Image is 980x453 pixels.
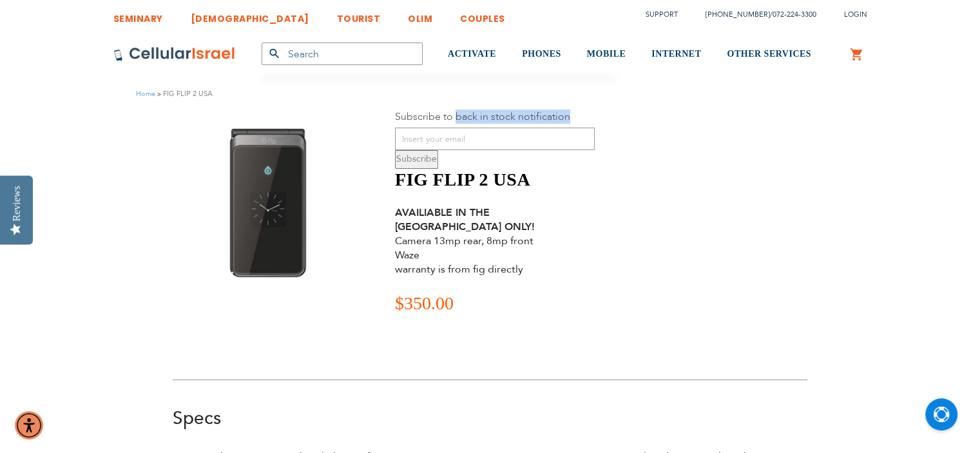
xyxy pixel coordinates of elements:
[408,3,432,27] a: OLIM
[200,110,333,296] img: FIG FLIP 2 USA
[396,153,437,165] span: Subscribe
[11,186,23,221] div: Reviews
[395,169,595,191] h1: FIG FLIP 2 USA
[15,411,43,439] div: Accessibility Menu
[587,30,626,79] a: MOBILE
[844,10,867,19] span: Login
[651,30,701,79] a: INTERNET
[727,30,811,79] a: OTHER SERVICES
[136,89,155,99] a: Home
[262,43,423,65] input: Search
[651,49,701,59] span: INTERNET
[460,3,505,27] a: COUPLES
[727,49,811,59] span: OTHER SERVICES
[395,150,438,169] button: Subscribe
[448,30,496,79] a: ACTIVATE
[522,30,561,79] a: PHONES
[587,49,626,59] span: MOBILE
[773,10,816,19] a: 072-224-3300
[395,206,595,276] div: Camera 13mp rear, 8mp front Waze warranty is from fig directly
[646,10,678,19] a: Support
[522,49,561,59] span: PHONES
[706,10,770,19] a: [PHONE_NUMBER]
[395,293,454,313] span: $350.00
[395,206,535,234] strong: AVAILIABLE IN THE [GEOGRAPHIC_DATA] ONLY!
[173,406,221,430] a: Specs
[395,128,595,150] input: Insert your email
[155,88,213,100] li: FIG FLIP 2 USA
[113,3,163,27] a: SEMINARY
[191,3,309,27] a: [DEMOGRAPHIC_DATA]
[337,3,381,27] a: TOURIST
[693,5,816,24] li: /
[448,49,496,59] span: ACTIVATE
[395,110,570,124] label: Subscribe to back in stock notification
[113,46,236,62] img: Cellular Israel Logo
